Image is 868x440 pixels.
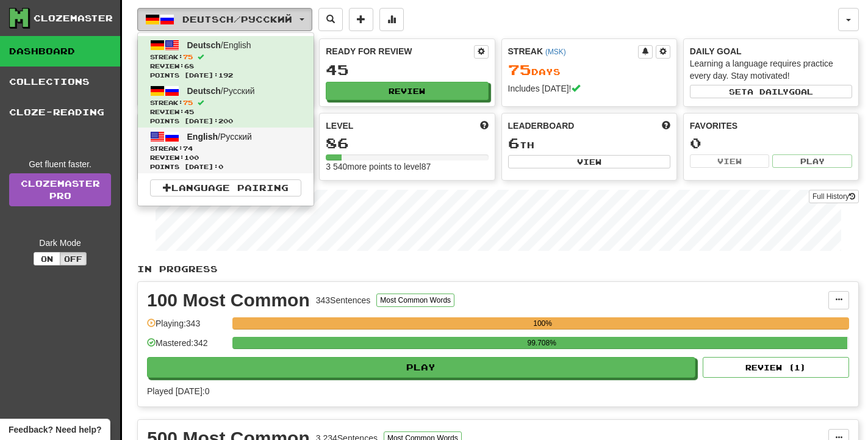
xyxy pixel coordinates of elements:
button: Most Common Words [376,294,454,307]
span: Level [326,120,353,132]
button: Full History [809,190,859,203]
button: Play [772,154,852,168]
a: (MSK) [545,48,566,56]
div: 99.708% [236,337,847,349]
span: a daily [747,87,789,96]
button: Search sentences [318,8,343,31]
span: Deutsch / Русский [182,14,292,24]
div: 100% [236,317,849,330]
div: 100 Most Common [147,291,310,309]
span: Deutsch [187,40,221,50]
div: Ready for Review [326,45,473,57]
button: View [690,154,770,168]
button: More stats [379,8,404,31]
div: Learning a language requires practice every day. Stay motivated! [690,57,852,82]
span: English [187,132,218,142]
div: 3 540 more points to level 87 [326,160,488,173]
span: Review: 68 [150,62,301,71]
span: Streak: [150,52,301,62]
span: This week in points, UTC [662,120,670,132]
span: Points [DATE]: 192 [150,71,301,80]
span: Open feedback widget [9,424,101,436]
div: Favorites [690,120,852,132]
span: 74 [183,145,193,152]
span: Leaderboard [508,120,575,132]
span: Review: 45 [150,107,301,117]
div: 45 [326,62,488,78]
span: Deutsch [187,86,221,96]
button: Deutsch/Русский [137,8,312,31]
div: Includes [DATE]! [508,82,670,95]
button: Off [60,252,87,265]
span: 6 [508,134,520,151]
div: Get fluent faster. [9,158,111,170]
div: Playing: 343 [147,317,226,337]
div: 86 [326,135,488,151]
div: Dark Mode [9,237,111,249]
a: Language Pairing [150,179,301,197]
div: Daily Goal [690,45,852,57]
a: English/РусскийStreak:74 Review:100Points [DATE]:0 [138,128,314,173]
p: In Progress [137,263,859,275]
div: 0 [690,135,852,151]
span: 75 [508,61,531,78]
button: Review [326,82,488,100]
span: Review: 100 [150,153,301,162]
span: Points [DATE]: 200 [150,117,301,126]
button: View [508,155,670,168]
button: Play [147,357,695,378]
span: Score more points to level up [480,120,489,132]
div: Mastered: 342 [147,337,226,357]
div: Day s [508,62,670,78]
div: Streak [508,45,638,57]
a: Deutsch/EnglishStreak:75 Review:68Points [DATE]:192 [138,36,314,82]
button: Add sentence to collection [349,8,373,31]
div: 343 Sentences [316,294,371,306]
a: ClozemasterPro [9,173,111,206]
div: Clozemaster [34,12,113,24]
button: Review (1) [703,357,849,378]
span: 75 [183,53,193,60]
span: Streak: [150,144,301,153]
span: Streak: [150,98,301,107]
span: / Русский [187,132,252,142]
span: Played [DATE]: 0 [147,386,209,396]
span: 75 [183,99,193,106]
a: Deutsch/РусскийStreak:75 Review:45Points [DATE]:200 [138,82,314,128]
span: Points [DATE]: 0 [150,162,301,171]
button: On [34,252,60,265]
div: th [508,135,670,151]
span: / Русский [187,86,255,96]
button: Seta dailygoal [690,85,852,98]
span: / English [187,40,251,50]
